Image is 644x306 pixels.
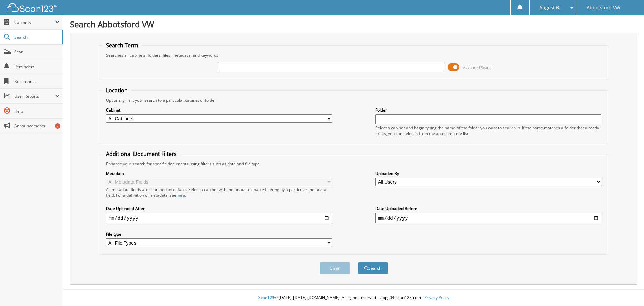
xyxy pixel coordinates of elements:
legend: Location [103,87,131,94]
span: Scan123 [258,295,274,300]
button: Search [358,262,388,274]
input: start [106,213,332,223]
label: Date Uploaded Before [375,206,601,211]
span: Announcements [14,123,60,129]
div: © [DATE]-[DATE] [DOMAIN_NAME]. All rights reserved | appg04-scan123-com | [63,290,644,306]
label: Uploaded By [375,171,601,176]
span: Advanced Search [463,65,493,70]
div: All metadata fields are searched by default. Select a cabinet with metadata to enable filtering b... [106,187,332,198]
span: Abbotsford VW [587,6,620,10]
legend: Search Term [103,42,142,49]
input: end [375,213,601,223]
label: Metadata [106,171,332,176]
span: Search [14,34,59,40]
span: Scan [14,49,60,55]
iframe: Chat Widget [610,274,644,306]
label: File type [106,231,332,237]
span: Bookmarks [14,79,60,84]
span: User Reports [14,93,55,99]
div: 7 [55,123,60,129]
label: Date Uploaded After [106,206,332,211]
span: Augest B. [539,6,560,10]
span: Reminders [14,64,60,70]
label: Folder [375,107,601,113]
div: Enhance your search for specific documents using filters such as date and file type. [103,161,605,167]
a: here [176,192,185,198]
a: Privacy Policy [424,295,449,300]
div: Optionally limit your search to a particular cabinet or folder [103,97,605,103]
div: Select a cabinet and begin typing the name of the folder you want to search in. If the name match... [375,125,601,136]
label: Cabinet [106,107,332,113]
legend: Additional Document Filters [103,150,180,158]
img: scan123-logo-white.svg [7,3,57,12]
div: Searches all cabinets, folders, files, metadata, and keywords [103,52,605,58]
span: Help [14,108,60,114]
span: Cabinets [14,19,55,25]
button: Clear [320,262,350,274]
h1: Search Abbotsford VW [70,18,637,30]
